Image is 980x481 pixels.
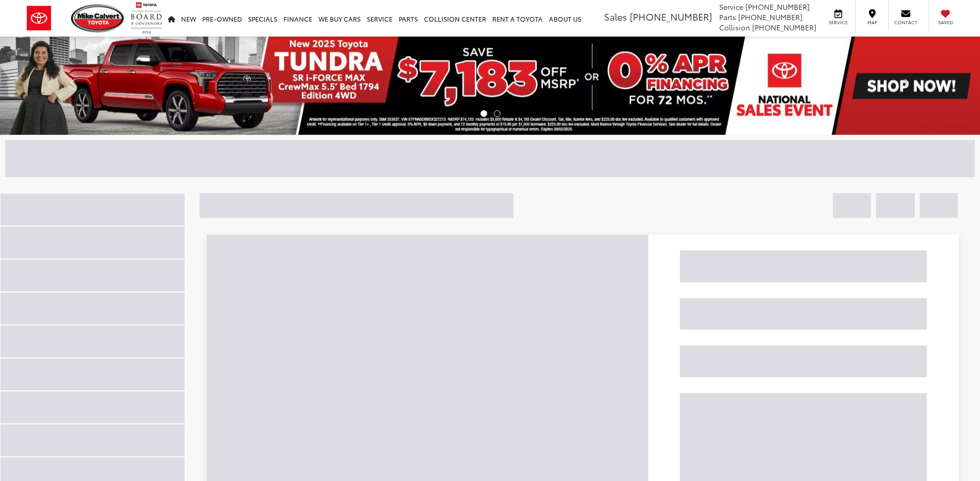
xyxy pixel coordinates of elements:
span: Parts [719,12,736,22]
span: Service [719,2,743,12]
span: [PHONE_NUMBER] [630,10,712,23]
span: Map [861,19,883,26]
span: [PHONE_NUMBER] [745,2,810,12]
span: [PHONE_NUMBER] [752,22,816,32]
img: Mike Calvert Toyota [71,4,126,32]
span: Sales [604,10,627,23]
span: [PHONE_NUMBER] [738,12,803,22]
span: Collision [719,22,750,32]
span: Contact [894,19,917,26]
span: Service [827,19,850,26]
span: Saved [934,19,957,26]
